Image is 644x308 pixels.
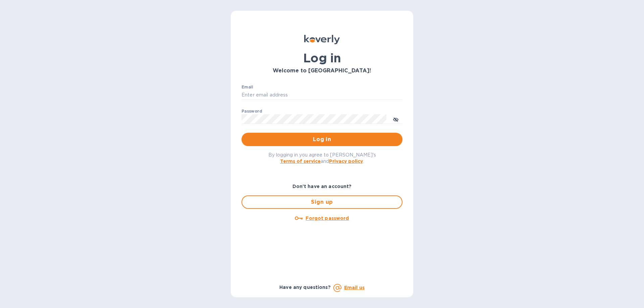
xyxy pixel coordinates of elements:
[389,112,402,126] button: toggle password visibility
[241,195,402,209] button: Sign up
[248,198,396,206] span: Sign up
[241,85,253,89] label: Email
[241,51,402,65] h1: Log in
[268,152,376,164] span: By logging in you agree to [PERSON_NAME]'s and .
[241,68,402,74] h3: Welcome to [GEOGRAPHIC_DATA]!
[241,90,402,100] input: Enter email address
[304,35,340,44] img: Koverly
[280,159,321,164] a: Terms of service
[247,135,397,143] span: Log in
[344,285,365,290] a: Email us
[241,133,402,146] button: Log in
[279,285,331,290] b: Have any questions?
[306,215,349,221] u: Forgot password
[241,109,262,113] label: Password
[292,184,352,189] b: Don't have an account?
[329,159,363,164] a: Privacy policy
